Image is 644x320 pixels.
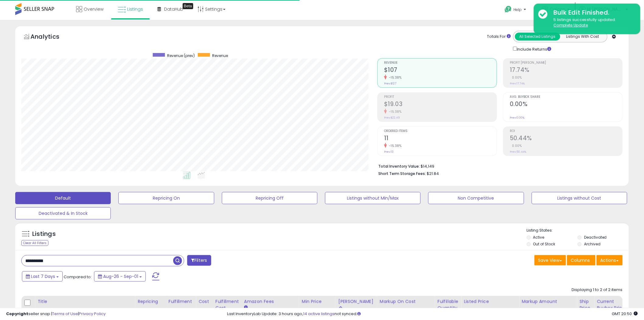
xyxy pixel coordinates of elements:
label: Archived [584,241,600,247]
div: Fulfillment [169,298,193,305]
label: Out of Stock [533,241,555,247]
button: Non Competitive [428,192,524,204]
span: Compared to: [64,274,92,280]
button: Default [15,192,111,204]
p: Listing States: [527,228,629,233]
button: Listings without Cost [532,192,627,204]
button: Listings With Cost [560,33,605,41]
span: Avg. Buybox Share [510,95,622,99]
a: Privacy Policy [79,311,106,317]
span: Listings [127,6,143,12]
span: $21.84 [427,171,439,176]
span: Help [514,7,522,12]
div: Clear All Filters [21,240,48,246]
div: Fulfillable Quantity [438,298,459,311]
div: [PERSON_NAME] [338,298,375,305]
div: Last InventoryLab Update: 3 hours ago, not synced. [227,311,638,317]
b: Short Term Storage Fees: [378,171,426,176]
small: Prev: 17.74% [510,82,525,85]
span: Overview [84,6,103,12]
div: Totals For [487,34,511,40]
span: Revenue (prev) [167,53,195,58]
div: Include Returns [509,45,559,52]
div: Title [37,298,132,305]
h2: $19.03 [384,101,497,109]
span: ROI [510,130,622,133]
span: Revenue [384,61,497,65]
button: Repricing Off [222,192,317,204]
div: Tooltip anchor [183,3,193,9]
div: Amazon Fees [244,298,297,305]
div: Markup Amount [522,298,574,305]
button: Repricing On [118,192,214,204]
u: Complete Update [554,23,588,28]
div: Markup on Cost [380,298,432,305]
th: The percentage added to the cost of goods (COGS) that forms the calculator for Min & Max prices. [377,296,435,320]
h2: 50.44% [510,135,622,143]
strong: Copyright [6,311,28,317]
a: Terms of Use [52,311,78,317]
button: Actions [597,255,623,265]
button: Filters [187,255,211,266]
div: seller snap | | [6,311,106,317]
div: Bulk Edit Finished. [549,8,636,17]
button: Last 7 Days [22,271,63,282]
h2: 17.74% [510,66,622,75]
div: Min Price [302,298,333,305]
button: Deactivated & In Stock [15,207,111,219]
small: -15.38% [387,109,402,114]
label: Deactivated [584,235,607,240]
div: Ship Price [579,298,592,311]
div: Displaying 1 to 2 of 2 items [572,287,623,293]
button: All Selected Listings [515,33,560,41]
small: Prev: 50.44% [510,150,526,154]
b: Total Inventory Value: [378,164,420,169]
i: Get Help [505,5,512,13]
h5: Analytics [30,32,71,42]
h2: 11 [384,135,497,143]
div: Listed Price [464,298,516,305]
small: 0.00% [510,75,522,80]
div: Current Buybox Price [597,298,628,311]
small: -15.38% [387,75,402,80]
button: Columns [567,255,596,265]
h5: Listings [32,230,56,238]
span: Columns [571,257,590,263]
div: Repricing [138,298,163,305]
div: Fulfillment Cost [215,298,239,311]
span: 2025-09-9 20:50 GMT [612,311,638,317]
small: Prev: 0.00% [510,116,524,119]
small: 0.00% [510,144,522,148]
button: Listings without Min/Max [325,192,421,204]
span: DataHub [164,6,183,12]
small: Prev: $22.49 [384,116,400,119]
h2: 0.00% [510,101,622,109]
small: Prev: 13 [384,150,394,154]
span: Aug-26 - Sep-01 [103,273,138,279]
a: Help [500,1,532,20]
div: 5 listings successfully updated. [549,17,636,28]
div: Cost [198,298,210,305]
button: Save View [534,255,566,265]
label: Active [533,235,544,240]
h2: $107 [384,66,497,75]
small: Prev: $127 [384,82,396,85]
span: Revenue [212,53,228,58]
a: 14 active listings [303,311,335,317]
span: Profit [384,95,497,99]
small: -15.38% [387,144,402,148]
span: Ordered Items [384,130,497,133]
span: Last 7 Days [31,273,55,279]
button: Aug-26 - Sep-01 [94,271,146,282]
span: Profit [PERSON_NAME] [510,61,622,65]
li: $14,149 [378,162,618,169]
